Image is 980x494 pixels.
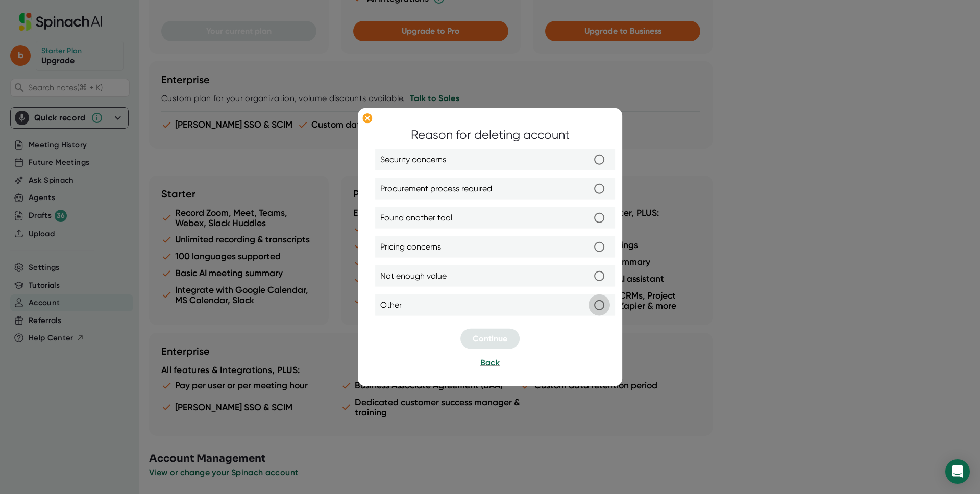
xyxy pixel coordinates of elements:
span: Continue [473,334,507,343]
span: Security concerns [380,154,446,166]
span: Found another tool [380,212,452,224]
span: Procurement process required [380,183,492,195]
button: Continue [460,329,520,349]
span: Back [480,358,500,367]
button: Back [480,357,500,369]
div: Reason for deleting account [411,126,570,144]
span: Not enough value [380,270,447,282]
span: Other [380,299,402,311]
span: Pricing concerns [380,241,441,253]
div: Open Intercom Messenger [945,459,970,484]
